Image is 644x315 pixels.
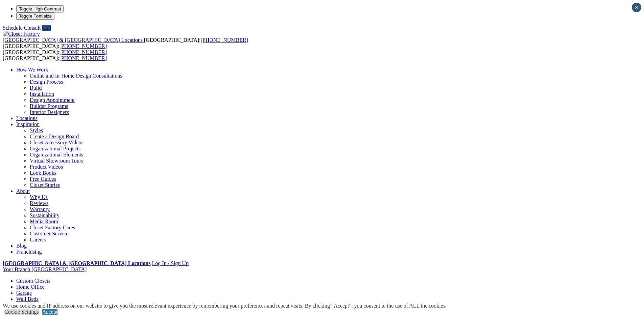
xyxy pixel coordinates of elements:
span: Toggle High Contrast [19,6,61,11]
a: Franchising [16,249,42,255]
a: Log In / Sign Up [152,260,188,266]
a: Media Room [30,219,58,224]
a: Sustainability [30,212,59,218]
a: [PHONE_NUMBER] [59,43,107,49]
a: Warranty [30,206,50,212]
a: [PERSON_NAME] Beds [30,302,85,308]
a: Product Videos [30,164,63,170]
a: Schedule Consult [3,25,41,31]
div: We use cookies and IP address on our website to give you the most relevant experience by remember... [3,303,447,309]
a: Installation [30,91,54,97]
a: Call [42,25,51,31]
a: Look Books [30,170,56,176]
a: Free Guides [30,176,56,182]
a: Blog [16,243,27,249]
a: How We Work [16,67,48,73]
a: Why Us [30,194,48,200]
button: Toggle Font size [16,12,54,20]
a: [PHONE_NUMBER] [59,55,107,61]
a: Builder Programs [30,103,68,109]
a: Organizational Elements [30,152,83,157]
a: [GEOGRAPHIC_DATA] & [GEOGRAPHIC_DATA] Locations [3,37,144,43]
span: [GEOGRAPHIC_DATA] & [GEOGRAPHIC_DATA] Locations [3,37,143,43]
span: Your Branch [3,266,30,272]
a: Organizational Projects [30,146,80,151]
a: Virtual Showroom Tours [30,158,84,164]
a: Inspiration [16,121,40,127]
a: Styles [30,127,43,133]
button: Toggle High Contrast [16,5,64,12]
a: Build [30,85,42,91]
span: Toggle Font size [19,13,52,19]
span: [GEOGRAPHIC_DATA]: [GEOGRAPHIC_DATA]: [3,37,248,49]
a: Cookie Settings [4,309,39,315]
a: Wall Beds [16,296,39,302]
a: Accept [42,309,57,315]
a: [GEOGRAPHIC_DATA] & [GEOGRAPHIC_DATA] Locations [3,260,150,266]
a: Interior Designers [30,109,69,115]
span: [GEOGRAPHIC_DATA] [31,266,87,272]
a: Home Office [16,284,45,290]
a: [PHONE_NUMBER] [59,49,107,55]
a: Customer Service [30,231,68,236]
a: Careers [30,237,46,242]
a: [PHONE_NUMBER] [200,37,248,43]
a: Closet Factory Cares [30,225,75,230]
a: Reviews [30,200,48,206]
a: Design Process [30,79,63,85]
a: Garage [16,290,32,296]
a: Closet Stories [30,182,60,188]
a: Closet Accessory Videos [30,140,84,145]
a: Create a Design Board [30,134,79,139]
a: Design Appointment [30,97,75,103]
a: Online and In-Home Design Consultations [30,73,122,79]
a: About [16,188,30,194]
a: Custom Closets [16,278,50,284]
a: Locations [16,115,38,121]
a: Your Branch [GEOGRAPHIC_DATA] [3,266,87,272]
img: Closet Factory [3,31,40,37]
span: [GEOGRAPHIC_DATA]: [GEOGRAPHIC_DATA]: [3,49,107,61]
button: Close [632,3,641,12]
